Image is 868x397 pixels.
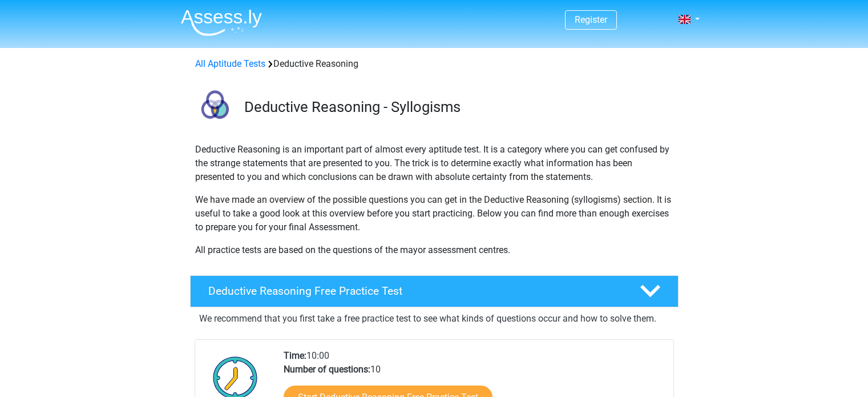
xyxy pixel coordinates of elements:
p: Deductive Reasoning is an important part of almost every aptitude test. It is a category where yo... [195,143,673,184]
a: Register [575,14,607,25]
img: Assessly [181,9,262,36]
h4: Deductive Reasoning Free Practice Test [208,284,621,298]
div: Deductive Reasoning [191,57,678,71]
p: We have made an overview of the possible questions you can get in the Deductive Reasoning (syllog... [195,193,673,234]
a: All Aptitude Tests [195,58,265,69]
p: All practice tests are based on the questions of the mayor assessment centres. [195,243,673,257]
img: deductive reasoning [191,85,239,133]
p: We recommend that you first take a free practice test to see what kinds of questions occur and ho... [199,312,669,326]
b: Time: [284,350,306,361]
h3: Deductive Reasoning - Syllogisms [244,98,669,116]
a: Deductive Reasoning Free Practice Test [185,275,683,307]
b: Number of questions: [284,364,370,375]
